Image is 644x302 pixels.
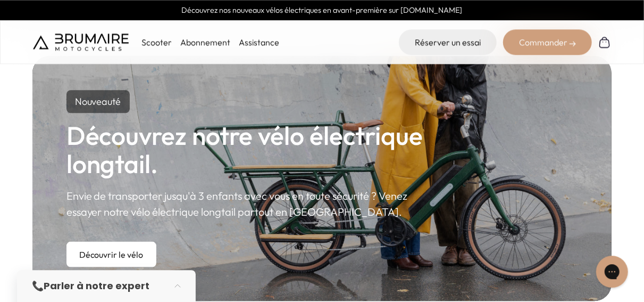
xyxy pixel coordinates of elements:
a: Découvrir le vélo [66,241,156,267]
div: Commander [503,29,592,55]
p: Scooter [141,36,172,48]
img: Brumaire Motocycles [33,34,129,51]
a: Réserver un essai [399,29,497,55]
h2: Découvrez notre vélo électrique longtail. [66,121,438,178]
p: Envie de transporter jusqu'à 3 enfants avec vous en toute sécurité ? Venez essayer notre vélo éle... [66,188,438,220]
iframe: Gorgias live chat messenger [591,252,633,291]
a: Assistance [239,37,279,47]
a: Abonnement [180,37,230,47]
img: right-arrow-2.png [570,40,576,47]
p: Nouveauté [66,90,130,113]
img: Panier [598,36,611,48]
